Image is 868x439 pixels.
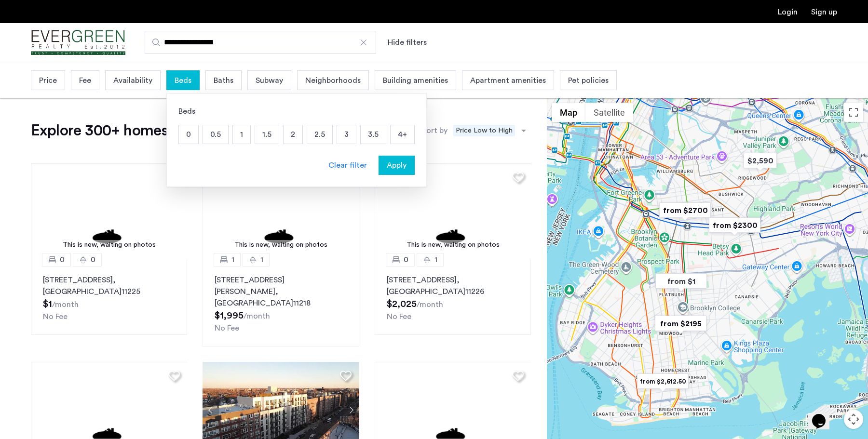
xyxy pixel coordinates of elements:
[778,8,798,16] a: Login
[328,160,367,171] div: Clear filter
[811,8,837,16] a: Registration
[178,106,415,117] div: Beds
[383,75,448,86] span: Building amenities
[391,125,414,144] p: 4+
[145,31,376,54] input: Apartment Search
[31,25,125,61] a: Cazamio Logo
[113,75,152,86] span: Availability
[179,125,198,144] p: 0
[337,125,356,144] p: 3
[255,125,279,144] p: 1.5
[305,75,361,86] span: Neighborhoods
[379,156,415,175] button: button
[256,75,283,86] span: Subway
[808,400,839,429] iframe: chat widget
[387,160,407,171] span: Apply
[470,75,546,86] span: Apartment amenities
[284,125,302,144] p: 2
[175,75,191,86] span: Beds
[568,75,609,86] span: Pet policies
[307,125,332,144] p: 2.5
[233,125,250,144] p: 1
[361,125,386,144] p: 3.5
[31,25,125,61] img: logo
[203,125,228,144] p: 0.5
[388,37,427,48] button: Show or hide filters
[39,75,57,86] span: Price
[214,75,233,86] span: Baths
[79,75,91,86] span: Fee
